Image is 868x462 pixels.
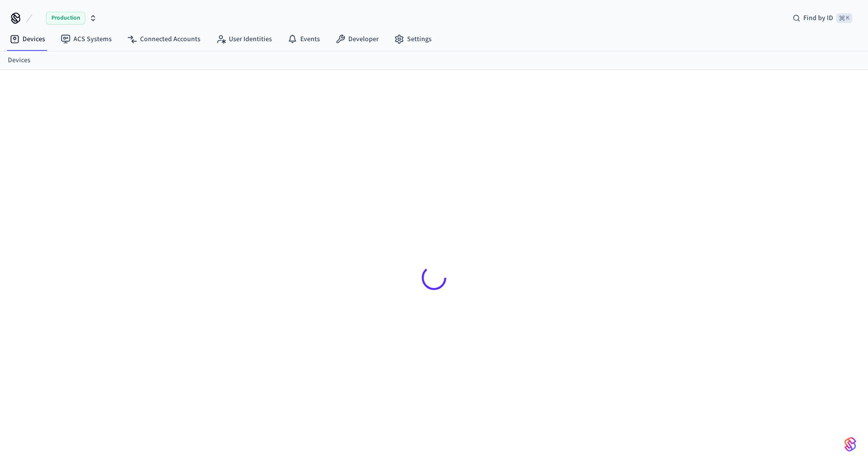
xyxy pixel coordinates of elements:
a: Connected Accounts [120,30,208,48]
img: SeamLogoGradient.69752ec5.svg [844,437,856,452]
div: Find by ID⌘ K [785,9,860,27]
span: ⌘ K [836,13,852,23]
a: Events [280,30,328,48]
span: Production [46,12,85,24]
a: User Identities [208,30,280,48]
a: Devices [2,30,53,48]
a: ACS Systems [53,30,120,48]
a: Devices [8,55,30,66]
a: Settings [386,30,439,48]
a: Developer [328,30,386,48]
span: Find by ID [803,13,833,23]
